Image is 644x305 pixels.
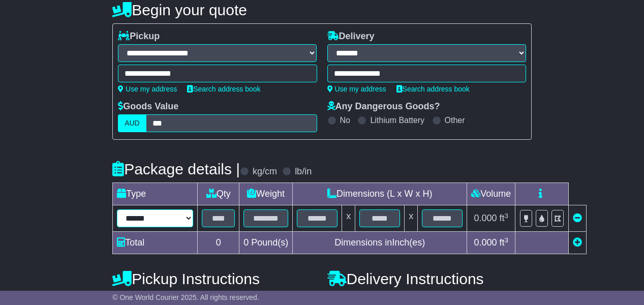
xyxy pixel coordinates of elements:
[293,183,467,205] td: Dimensions (L x W x H)
[500,237,509,248] span: ft
[118,85,177,93] a: Use my address
[112,2,532,18] h4: Begin your quote
[118,31,160,42] label: Pickup
[396,85,470,93] a: Search address book
[253,166,277,177] label: kg/cm
[198,232,239,254] td: 0
[505,236,509,244] sup: 3
[243,237,249,248] span: 0
[573,213,582,223] a: Remove this item
[295,166,312,177] label: lb/in
[112,161,240,177] h4: Package details |
[112,293,259,301] span: © One World Courier 2025. All rights reserved.
[113,183,198,205] td: Type
[500,213,509,223] span: ft
[445,115,465,125] label: Other
[327,101,440,112] label: Any Dangerous Goods?
[239,183,293,205] td: Weight
[327,85,386,93] a: Use my address
[573,237,582,248] a: Add new item
[239,232,293,254] td: Pound(s)
[505,212,509,220] sup: 3
[405,205,418,232] td: x
[118,114,146,132] label: AUD
[327,270,532,287] h4: Delivery Instructions
[293,232,467,254] td: Dimensions in Inch(es)
[118,101,178,112] label: Goods Value
[342,205,355,232] td: x
[198,183,239,205] td: Qty
[112,270,317,287] h4: Pickup Instructions
[474,213,497,223] span: 0.000
[327,31,375,42] label: Delivery
[187,85,260,93] a: Search address book
[340,115,350,125] label: No
[113,232,198,254] td: Total
[467,183,515,205] td: Volume
[474,237,497,248] span: 0.000
[370,115,424,125] label: Lithium Battery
